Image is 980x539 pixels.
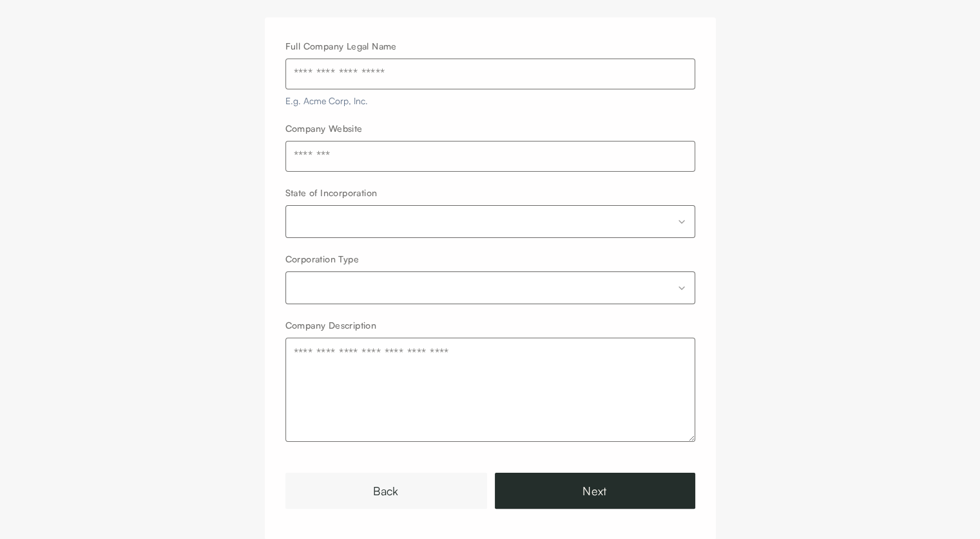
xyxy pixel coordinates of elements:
label: Company Description [285,320,377,331]
label: Company Website [285,123,363,134]
button: State of Incorporation [285,205,695,238]
label: Corporation Type [285,253,359,264]
label: State of Incorporation [285,187,378,198]
button: Next [495,473,695,509]
p: E.g. Acme Corp, Inc. [285,95,695,107]
button: Corporation Type [285,271,695,304]
a: Back [285,473,487,509]
label: Full Company Legal Name [285,41,397,51]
